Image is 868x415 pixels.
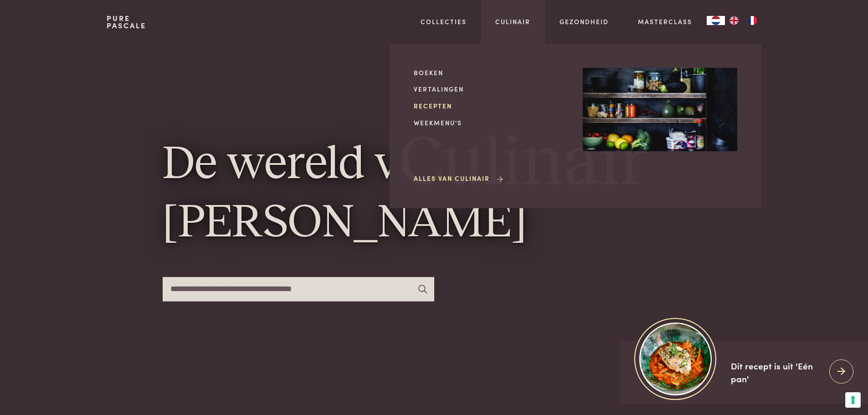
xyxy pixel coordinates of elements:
button: Uw voorkeuren voor toestemming voor trackingtechnologieën [845,392,861,408]
span: Culinair [399,129,647,199]
img: Culinair [583,68,737,152]
a: PurePascale [107,15,146,29]
a: Alles van Culinair [414,174,504,183]
aside: Language selected: Nederlands [707,16,761,25]
a: FR [743,16,761,25]
a: Masterclass [638,17,692,26]
img: https://admin.purepascale.com/wp-content/uploads/2025/08/home_recept_link.jpg [639,323,712,395]
a: Recepten [414,101,568,111]
a: https://admin.purepascale.com/wp-content/uploads/2025/08/home_recept_link.jpg Dit recept is uit '... [620,341,868,404]
a: NL [707,16,725,25]
div: Dit recept is uit 'Eén pan' [731,359,822,385]
a: Vertalingen [414,84,568,94]
a: Weekmenu's [414,118,568,128]
a: Gezondheid [560,17,609,26]
h1: De wereld van [PERSON_NAME] [163,137,706,253]
a: Boeken [414,68,568,77]
a: EN [725,16,743,25]
ul: Language list [725,16,761,25]
a: Culinair [495,17,530,26]
div: Language [707,16,725,25]
a: Collecties [421,17,467,26]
